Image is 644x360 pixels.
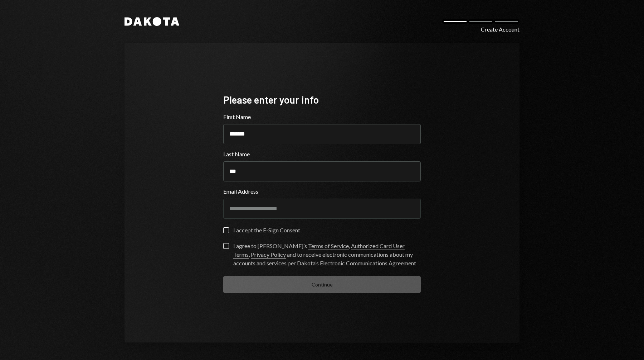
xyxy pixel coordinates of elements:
[223,243,229,249] button: I agree to [PERSON_NAME]’s Terms of Service, Authorized Card User Terms, Privacy Policy and to re...
[223,113,421,121] label: First Name
[223,187,421,196] label: Email Address
[233,226,300,235] div: I accept the
[308,242,349,250] a: Terms of Service
[251,251,286,259] a: Privacy Policy
[233,242,405,259] a: Authorized Card User Terms
[233,242,421,267] div: I agree to [PERSON_NAME]’s , , and to receive electronic communications about my accounts and ser...
[481,25,519,34] div: Create Account
[223,227,229,233] button: I accept the E-Sign Consent
[223,93,421,107] div: Please enter your info
[263,227,300,234] a: E-Sign Consent
[223,150,421,158] label: Last Name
